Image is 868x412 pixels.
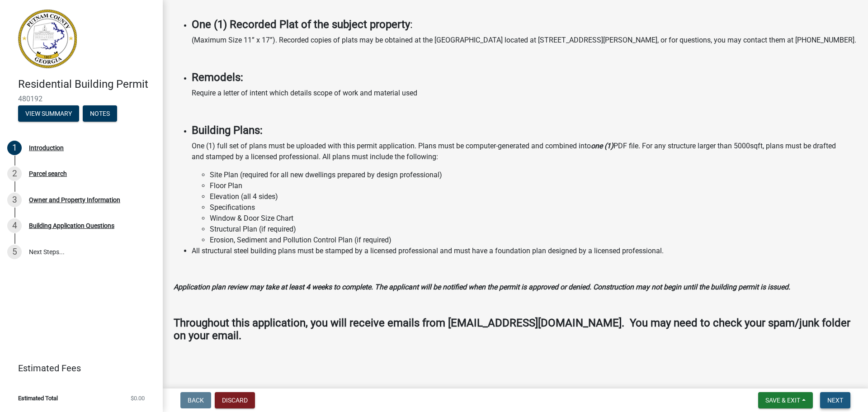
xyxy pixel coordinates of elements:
[7,193,22,207] div: 3
[192,88,857,99] p: Require a letter of intent which details scope of work and material used
[192,124,263,137] strong: Building Plans:
[820,392,850,408] button: Next
[180,392,211,408] button: Back
[18,78,156,91] h4: Residential Building Permit
[18,95,145,103] span: 480192
[18,9,77,68] img: Putnam County, Georgia
[215,392,255,408] button: Discard
[210,202,857,213] li: Specifications
[7,218,22,233] div: 4
[210,170,857,180] li: Site Plan (required for all new dwellings prepared by design professional)
[210,235,857,246] li: Erosion, Sediment and Pollution Control Plan (if required)
[192,71,243,84] strong: Remodels:
[827,397,843,404] span: Next
[192,141,857,162] p: One (1) full set of plans must be uploaded with this permit application. Plans must be computer-g...
[7,359,148,377] a: Estimated Fees
[18,395,58,401] span: Estimated Total
[591,142,613,150] strong: one (1)
[765,397,800,404] span: Save & Exit
[210,191,857,202] li: Elevation (all 4 sides)
[29,223,114,229] div: Building Application Questions
[7,245,22,259] div: 5
[174,317,850,342] strong: Throughout this application, you will receive emails from [EMAIL_ADDRESS][DOMAIN_NAME]. You may n...
[192,18,857,31] h4: :
[29,170,67,177] div: Parcel search
[29,145,64,151] div: Introduction
[758,392,813,408] button: Save & Exit
[83,110,117,118] wm-modal-confirm: Notes
[210,213,857,224] li: Window & Door Size Chart
[192,35,857,46] p: (Maximum Size 11” x 17”). Recorded copies of plats may be obtained at the [GEOGRAPHIC_DATA] locat...
[7,141,22,155] div: 1
[174,283,790,291] strong: Application plan review may take at least 4 weeks to complete. The applicant will be notified whe...
[210,224,857,235] li: Structural Plan (if required)
[131,395,145,401] span: $0.00
[29,197,120,203] div: Owner and Property Information
[18,110,79,118] wm-modal-confirm: Summary
[83,105,117,122] button: Notes
[192,246,857,256] li: All structural steel building plans must be stamped by a licensed professional and must have a fo...
[210,180,857,191] li: Floor Plan
[7,166,22,181] div: 2
[192,18,410,31] strong: One (1) Recorded Plat of the subject property
[188,397,204,404] span: Back
[18,105,79,122] button: View Summary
